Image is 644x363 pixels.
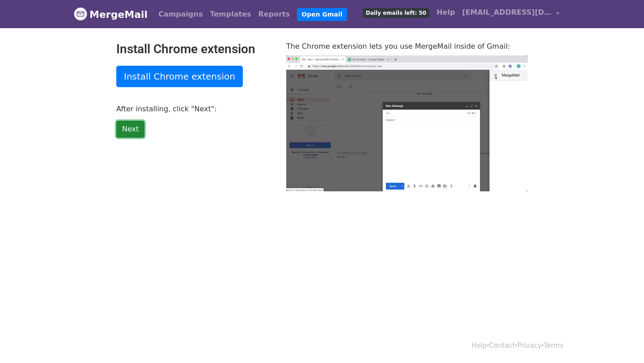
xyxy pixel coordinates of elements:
a: Templates [206,5,254,23]
a: Install Chrome extension [116,66,243,87]
iframe: Chat Widget [599,320,644,363]
p: The Chrome extension lets you use MergeMail inside of Gmail: [286,42,528,51]
img: MergeMail logo [74,7,87,21]
a: Daily emails left: 50 [359,4,433,21]
h2: Install Chrome extension [116,42,273,57]
a: Open Gmail [297,8,347,21]
a: Campaigns [155,5,206,23]
a: Help [472,342,487,350]
a: Next [116,121,144,138]
a: Reports [255,5,294,23]
a: Contact [489,342,515,350]
a: MergeMail [74,5,148,24]
a: Privacy [517,342,542,350]
a: [EMAIL_ADDRESS][DOMAIN_NAME] [458,4,563,25]
a: Terms [544,342,563,350]
span: [EMAIL_ADDRESS][DOMAIN_NAME] [462,7,551,18]
span: Daily emails left: 50 [363,8,429,18]
p: After installing, click "Next": [116,104,273,114]
a: Help [433,4,458,21]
